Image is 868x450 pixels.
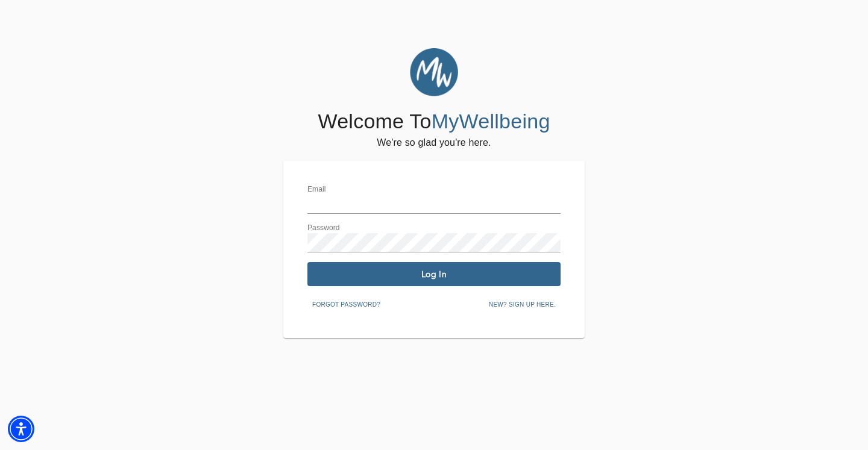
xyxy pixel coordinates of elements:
label: Email [307,186,326,193]
a: Forgot password? [307,299,385,308]
span: New? Sign up here. [489,299,556,310]
h4: Welcome To [318,109,550,134]
div: Accessibility Menu [8,416,34,442]
span: MyWellbeing [432,110,550,133]
button: New? Sign up here. [484,296,561,314]
label: Password [307,225,340,232]
img: MyWellbeing [410,48,458,96]
button: Forgot password? [307,296,385,314]
span: Log In [312,269,556,280]
span: Forgot password? [312,299,380,310]
h6: We're so glad you're here. [377,134,491,151]
button: Log In [307,262,561,286]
